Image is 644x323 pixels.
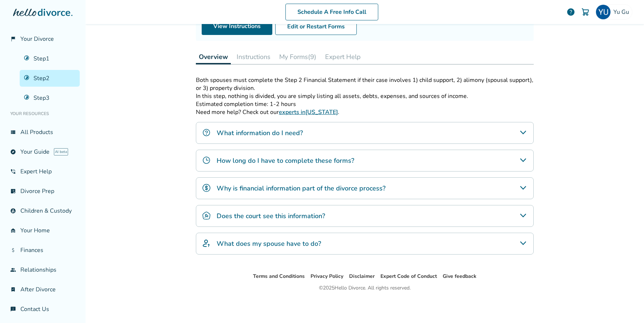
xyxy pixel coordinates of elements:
[380,273,437,280] a: Expert Code of Conduct
[10,287,16,292] span: bookmark_check
[596,5,611,19] img: YU GU
[10,149,16,155] span: explore
[196,50,231,64] button: Overview
[10,267,16,273] span: group
[10,306,16,312] span: chat_info
[322,50,364,64] button: Expert Help
[196,100,534,108] p: Estimated completion time: 1-2 hours
[20,35,54,43] span: Your Divorce
[20,70,80,87] a: Step2
[10,208,16,214] span: account_child
[196,122,534,144] div: What information do I need?
[608,288,644,323] iframe: Chat Widget
[54,148,68,155] span: AI beta
[6,242,80,259] a: attach_moneyFinances
[20,50,80,67] a: Step1
[253,273,305,280] a: Terms and Conditions
[10,129,16,135] span: view_list
[311,273,343,280] a: Privacy Policy
[613,8,632,16] span: Yu Gu
[10,247,16,253] span: attach_money
[217,184,386,193] h4: Why is financial information part of the divorce process?
[349,272,375,281] li: Disclaimer
[10,169,16,174] span: phone_in_talk
[202,128,211,137] img: What information do I need?
[196,150,534,172] div: How long do I have to complete these forms?
[217,128,303,138] h4: What information do I need?
[20,90,80,106] a: Step3
[10,188,16,194] span: list_alt_check
[196,205,534,227] div: Does the court see this information?
[279,108,338,116] a: experts in[US_STATE]
[217,156,354,165] h4: How long do I have to complete these forms?
[234,50,273,64] button: Instructions
[6,222,80,239] a: garage_homeYour Home
[10,36,16,42] span: flag_2
[6,163,80,180] a: phone_in_talkExpert Help
[196,92,534,100] p: In this step, nothing is divided, you are simply listing all assets, debts, expenses, and sources...
[6,202,80,219] a: account_childChildren & Custody
[6,261,80,278] a: groupRelationships
[275,18,357,35] button: Edit or Restart Forms
[202,211,211,220] img: Does the court see this information?
[202,239,211,248] img: What does my spouse have to do?
[6,281,80,298] a: bookmark_checkAfter Divorce
[196,108,534,116] p: Need more help? Check out our .
[608,288,644,323] div: 聊天小组件
[319,284,411,292] div: © 2025 Hello Divorce. All rights reserved.
[217,211,325,221] h4: Does the court see this information?
[276,50,319,64] button: My Forms(9)
[202,18,272,35] a: View Instructions
[196,233,534,255] div: What does my spouse have to do?
[196,76,534,92] p: Both spouses must complete the Step 2 Financial Statement if their case involves 1) child support...
[6,124,80,141] a: view_listAll Products
[6,301,80,318] a: chat_infoContact Us
[566,8,575,16] a: help
[196,177,534,199] div: Why is financial information part of the divorce process?
[6,106,80,121] li: Your Resources
[217,239,321,248] h4: What does my spouse have to do?
[581,8,590,16] img: Cart
[285,4,378,20] a: Schedule A Free Info Call
[6,31,80,47] a: flag_2Your Divorce
[443,272,477,281] li: Give feedback
[6,183,80,200] a: list_alt_checkDivorce Prep
[10,228,16,233] span: garage_home
[202,184,211,192] img: Why is financial information part of the divorce process?
[202,156,211,165] img: How long do I have to complete these forms?
[6,143,80,160] a: exploreYour GuideAI beta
